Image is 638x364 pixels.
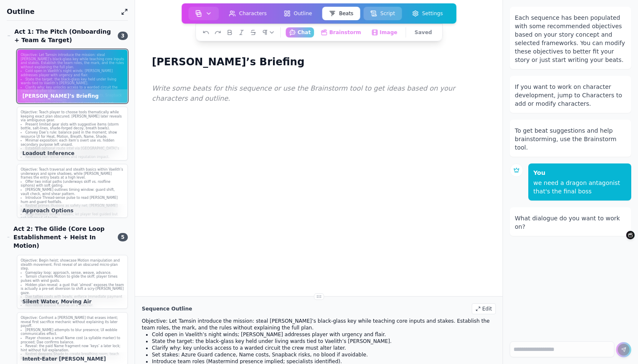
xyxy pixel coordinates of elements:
a: Beats [320,5,362,22]
button: Image [368,27,401,37]
li: Hidden plan reveal: a gust that ‘almost’ exposes the team is actually a pre-set diversion to shif... [21,283,124,295]
a: Outline [275,5,320,22]
li: Offer two initial paths (underways skiff vs. roofline siphons) with soft gating. [21,180,124,188]
li: Minimal exposition: each item’s overt use vs. hidden secondary purpose left unsaid. [21,139,124,147]
li: Set stakes: Azure Guard cadence, Name costs, Snapback risks, no blood if avoidable. [152,351,496,358]
button: Brainstorm [626,231,635,239]
div: Act 1: The Pitch (Onboarding + Team & Target) [7,27,113,44]
li: Reveal: the paid Name fragment now ‘keys’ a later lock; hint without full explanation. [21,344,124,352]
p: Objective: Let Tamsin introduce the mission: steal [PERSON_NAME]’s black-glass key while teaching... [21,53,124,69]
div: To get beat suggestions and help brainstorming, use the Brainstorm tool. [515,126,626,152]
li: Gameplay loop: approach, sense, weave, advance. [21,271,124,275]
button: Brainstorm [317,27,364,37]
span: 5 [118,233,128,241]
li: State the target: the black-glass key held under living wards tied to Vaelith’s [PERSON_NAME]. [152,338,496,345]
li: Convey Dae’s rule: balance paid in the moment; show resource UI for Heat, Motion, Breath, Name, S... [21,131,124,139]
p: You [533,169,626,177]
p: Objective: Let Tamsin introduce the mission: steal [PERSON_NAME]’s black-glass key while teaching... [142,318,496,331]
p: Objective: Confront a [PERSON_NAME] that erases intent; reveal first sacrifice mechanic without e... [21,316,124,328]
div: Approach Options [17,204,127,217]
button: Script [363,7,402,20]
button: Outline [277,7,319,20]
button: Characters [222,7,274,20]
li: Player chooses a small Name cost (a syllable marker) to proceed; Dae confirms balance. [21,336,124,344]
span: 3 [118,32,128,40]
div: [PERSON_NAME]’s Briefing [17,89,127,103]
div: Loadout Inference [17,147,127,160]
h2: Sequence Outline [142,305,192,312]
button: Beats [322,7,360,20]
button: Saved [411,27,435,37]
li: Cold open in Vaelith’s night winds; [PERSON_NAME] addresses player with urgency and flair. [152,331,496,338]
li: Clarify why: key unlocks access to a warded circuit the crew must alter later. [152,345,496,351]
a: Settings [403,5,451,22]
div: Act 2: The Glide (Core Loop Establishment + Heist In Motion) [7,225,113,250]
p: Objective: Teach traversal and stealth basics within Vaelith’s underways and spire shadows, while... [21,168,124,180]
li: Present limited gear slots with suggestive items (storm bottle, salt-lines, shade-forged decoy, b... [21,123,124,131]
div: we need a dragon antagonist that's the final boss [533,179,626,195]
li: [PERSON_NAME] outlines timing window: guard shift, vault check, wind shear pattern. [21,188,124,196]
div: Edit [472,303,496,314]
li: Introduce Thread-sense pulse to read [PERSON_NAME] hum and guard footfalls. [21,196,124,204]
li: Cold open in Vaelith’s night winds; [PERSON_NAME] addresses player with urgency and flair. [21,69,124,77]
h1: [PERSON_NAME]’s Briefing [149,54,308,70]
div: Each sequence has been populated with some recommended objectives based on your story concept and... [515,13,626,64]
a: Characters [221,5,276,22]
li: Tamsin channels Motion to glide the skiff; player times pulses with wind gusts. [21,275,124,283]
div: Silent Water, Moving Air [17,295,127,308]
li: State the target: the black-glass key held under living wards tied to Vaelith’s [PERSON_NAME]. [21,78,124,86]
p: Objective: Begin heist; showcase Motion manipulation and stealth movement. First reveal of an obs... [21,259,124,271]
a: Script [362,5,403,22]
h1: Outline [7,7,118,17]
div: If you want to work on character development, jump to Characters to add or modify characters. [515,83,626,108]
div: What dialogue do you want to work on? [515,214,626,231]
img: storyboard [195,10,202,17]
button: Chat [286,27,314,37]
li: Clarify why: key unlocks access to a warded circuit the crew must alter later. [21,86,124,94]
button: Settings [405,7,449,20]
li: [PERSON_NAME] attempts to blur presence; UI wobble communicates effect. [21,328,124,336]
p: Objective: Teach player to choose tools thematically while keeping exact plan obscured. [PERSON_N... [21,110,124,123]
